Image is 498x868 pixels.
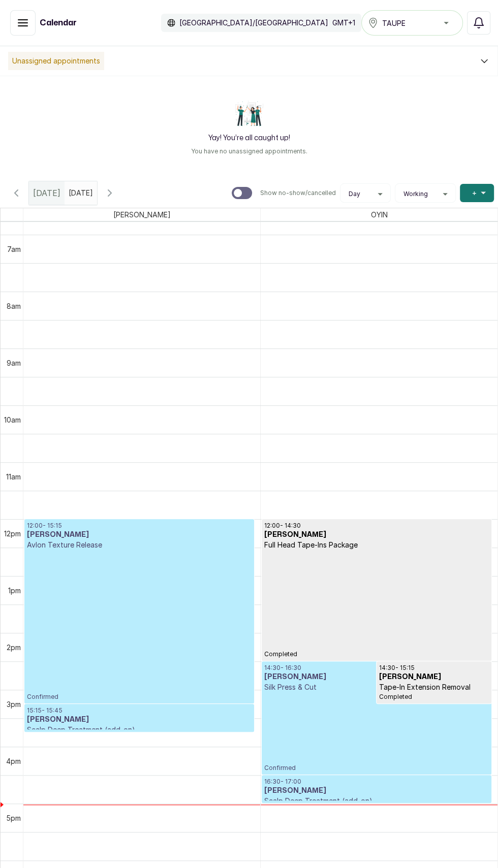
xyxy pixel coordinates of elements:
h3: [PERSON_NAME] [264,786,489,796]
div: 4pm [4,756,23,766]
p: Confirmed [27,550,252,701]
p: 12:00 - 14:30 [264,522,489,530]
span: TAUPE [382,18,406,28]
div: 7am [5,244,23,254]
button: + [460,184,494,202]
div: [DATE] [29,181,65,205]
p: Avlon Texture Release [27,540,252,550]
div: 3pm [5,699,23,710]
div: 11am [4,471,23,482]
p: Unassigned appointments [8,52,104,70]
span: OYIN [369,208,390,221]
span: [DATE] [33,187,60,199]
p: Scalp Deep Treatment (add-on) [27,725,252,735]
p: 15:15 - 15:45 [27,706,252,715]
span: + [472,188,477,198]
div: 5pm [4,813,23,823]
p: 12:00 - 15:15 [27,522,252,530]
h3: [PERSON_NAME] [27,715,252,725]
button: TAUPE [361,10,463,36]
p: Show no-show/cancelled [260,189,336,197]
h2: Yay! You’re all caught up! [208,133,290,143]
p: 16:30 - 17:00 [264,778,489,786]
div: 9am [5,358,23,368]
h1: Calendar [40,17,77,29]
span: Working [403,190,428,198]
p: 14:30 - 15:15 [379,664,489,672]
p: Tape-In Extension Removal [379,682,489,692]
div: 12pm [2,528,23,539]
p: You have no unassigned appointments. [191,147,307,155]
p: Completed [379,692,489,701]
h3: [PERSON_NAME] [27,530,252,540]
button: Day [345,190,386,198]
p: Completed [264,550,489,658]
div: 10am [2,414,23,425]
button: Working [399,190,451,198]
div: 8am [5,301,23,311]
p: GMT+1 [332,18,355,28]
div: 2pm [5,642,23,653]
p: Full Head Tape-Ins Package [264,540,489,550]
span: Day [349,190,360,198]
h3: [PERSON_NAME] [264,530,489,540]
h3: [PERSON_NAME] [379,672,489,682]
div: 1pm [6,585,23,596]
span: [PERSON_NAME] [111,208,173,221]
p: [GEOGRAPHIC_DATA]/[GEOGRAPHIC_DATA] [179,18,328,28]
p: Confirmed [264,692,489,772]
p: Scalp Deep Treatment (add-on) [264,796,489,806]
p: 14:30 - 16:30 [264,664,489,672]
h3: [PERSON_NAME] [264,672,489,682]
p: Silk Press & Cut [264,682,489,692]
